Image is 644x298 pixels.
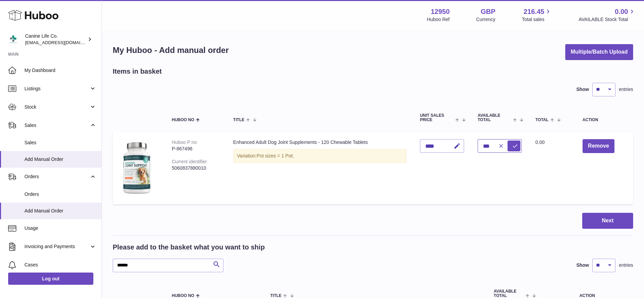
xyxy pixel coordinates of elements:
h2: Items in basket [113,67,162,76]
span: Title [233,118,244,122]
span: Pot sizes = 1 Pot; [257,153,294,159]
button: Next [582,213,633,229]
span: entries [619,86,633,93]
div: Currency [476,16,496,23]
label: Show [576,86,589,93]
div: P-867496 [172,146,220,152]
span: Huboo no [172,294,194,298]
span: Total sales [522,16,552,23]
a: 216.45 Total sales [522,7,552,23]
span: Stock [24,104,89,110]
span: [EMAIL_ADDRESS][DOMAIN_NAME] [25,40,100,45]
div: Huboo Ref [427,16,450,23]
span: Listings [24,86,89,92]
span: Add Manual Order [24,156,96,163]
span: Sales [24,122,89,129]
button: Multiple/Batch Upload [565,44,633,60]
span: Total [535,118,549,122]
span: 0.00 [535,139,545,145]
span: Unit Sales Price [420,113,454,122]
a: Log out [8,273,93,285]
span: Huboo no [172,118,194,122]
span: 0.00 [615,7,628,16]
span: AVAILABLE Stock Total [578,16,636,23]
span: My Dashboard [24,67,96,74]
span: Sales [24,139,96,146]
td: Enhanced Adult Dog Joint Supplements - 120 Chewable Tablets [226,132,413,204]
span: Title [270,294,281,298]
span: Add Manual Order [24,208,96,214]
img: internalAdmin-12950@internal.huboo.com [8,34,18,44]
span: Orders [24,173,89,180]
strong: 12950 [431,7,450,16]
span: AVAILABLE Total [478,113,511,122]
span: entries [619,262,633,268]
span: AVAILABLE Total [494,289,524,298]
button: Remove [583,139,614,153]
img: Enhanced Adult Dog Joint Supplements - 120 Chewable Tablets [119,139,153,196]
h1: My Huboo - Add manual order [113,45,229,56]
h2: Please add to the basket what you want to ship [113,243,265,252]
span: 216.45 [523,7,544,16]
strong: GBP [481,7,495,16]
span: Orders [24,191,96,198]
span: Usage [24,225,96,231]
a: 0.00 AVAILABLE Stock Total [578,7,636,23]
div: Current identifier [172,159,207,164]
div: Huboo P no [172,139,197,145]
span: Cases [24,262,96,268]
div: Canine Life Co. [25,33,86,46]
span: Invoicing and Payments [24,243,89,250]
div: Action [583,118,626,122]
label: Show [576,262,589,268]
div: 5060837880010 [172,165,220,171]
div: Variation: [233,149,406,163]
